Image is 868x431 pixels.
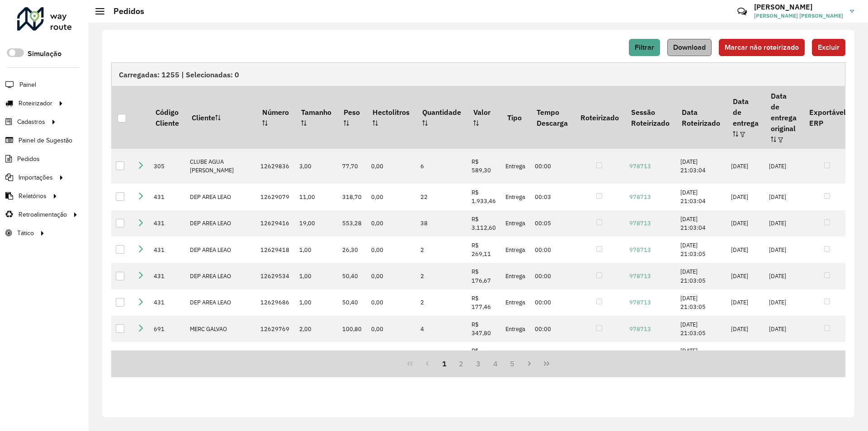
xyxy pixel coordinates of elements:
td: 875 [149,342,185,368]
td: R$ 173,84 [467,342,501,368]
td: [DATE] 21:03:04 [676,149,726,184]
th: Tempo Descarga [530,86,574,148]
td: 26,30 [338,237,367,263]
th: Número [256,86,295,148]
td: 77,70 [338,149,367,184]
td: 12629686 [256,289,295,316]
th: Valor [467,86,501,148]
td: 431 [149,184,185,210]
td: 0,00 [367,237,416,263]
td: [DATE] [764,263,802,289]
td: 00:03 [530,184,574,210]
td: [DATE] 21:03:04 [676,184,726,210]
td: DEP AREA LEAO [185,184,256,210]
h2: Pedidos [104,6,144,16]
td: [DATE] [726,316,764,342]
td: [DATE] [764,184,802,210]
td: R$ 589,30 [467,149,501,184]
th: Roteirizado [574,86,625,148]
td: 1,00 [295,289,337,316]
td: 0,00 [367,289,416,316]
td: MERC GALVAO [185,316,256,342]
button: Excluir [812,39,845,56]
span: Painel [19,80,36,90]
td: R$ 347,80 [467,316,501,342]
td: 1,00 [295,237,337,263]
td: 2 [416,237,467,263]
td: 691 [149,316,185,342]
td: 3,00 [295,149,337,184]
td: 431 [149,237,185,263]
td: [DATE] [764,237,802,263]
a: 978713 [629,193,651,201]
td: [DATE] 21:03:05 [676,289,726,316]
td: BAR DO MARCOS [185,342,256,368]
td: 0,00 [367,263,416,289]
th: Cliente [185,86,256,148]
th: Data de entrega [726,86,764,148]
td: [DATE] 21:03:04 [676,210,726,237]
td: Entrega [501,289,530,316]
a: 978713 [629,325,651,333]
td: Entrega [501,184,530,210]
td: 12629418 [256,237,295,263]
td: 2 [416,263,467,289]
td: [DATE] [726,184,764,210]
td: Entrega [501,210,530,237]
td: 1,40 [295,342,337,368]
td: 50,40 [338,289,367,316]
td: 11,00 [295,184,337,210]
button: Last Page [538,355,555,372]
td: R$ 3.112,60 [467,210,501,237]
td: Entrega [501,149,530,184]
button: Download [667,39,712,56]
td: 6 [416,149,467,184]
td: 1,00 [295,263,337,289]
td: DEP AREA LEAO [185,289,256,316]
td: 00:00 [530,237,574,263]
h3: [PERSON_NAME] [754,3,843,11]
span: Importações [19,173,53,182]
td: Entrega [501,237,530,263]
td: 4 [416,316,467,342]
td: DEP AREA LEAO [185,263,256,289]
button: 2 [453,355,470,372]
td: 553,28 [338,210,367,237]
td: 100,80 [338,316,367,342]
th: Tipo [501,86,530,148]
a: 978713 [629,219,651,227]
td: [DATE] 21:03:05 [676,316,726,342]
td: 0,00 [367,184,416,210]
td: 00:05 [530,210,574,237]
button: Marcar não roteirizado [719,39,805,56]
td: R$ 1.933,46 [467,184,501,210]
td: 3 [416,342,467,368]
td: 0,00 [367,316,416,342]
td: [DATE] 21:03:05 [676,237,726,263]
td: 0,00 [367,342,416,368]
a: 978713 [629,162,651,170]
td: 0,00 [367,149,416,184]
th: Exportável ERP [803,86,852,148]
span: Pedidos [17,154,40,164]
span: Cadastros [17,117,45,127]
td: [DATE] 21:03:05 [676,342,726,368]
td: 00:00 [530,289,574,316]
td: Entrega [501,263,530,289]
td: 12629534 [256,263,295,289]
th: Data de entrega original [764,86,802,148]
td: 431 [149,263,185,289]
td: [DATE] [726,237,764,263]
td: 12629079 [256,184,295,210]
td: 00:00 [530,342,574,368]
span: Tático [17,228,34,238]
td: 12629645 [256,342,295,368]
span: Filtrar [635,43,654,51]
button: 5 [504,355,521,372]
span: Excluir [818,43,840,51]
th: Quantidade [416,86,467,148]
span: Marcar não roteirizado [725,43,799,51]
td: 431 [149,289,185,316]
td: [DATE] [726,263,764,289]
td: [DATE] [726,342,764,368]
